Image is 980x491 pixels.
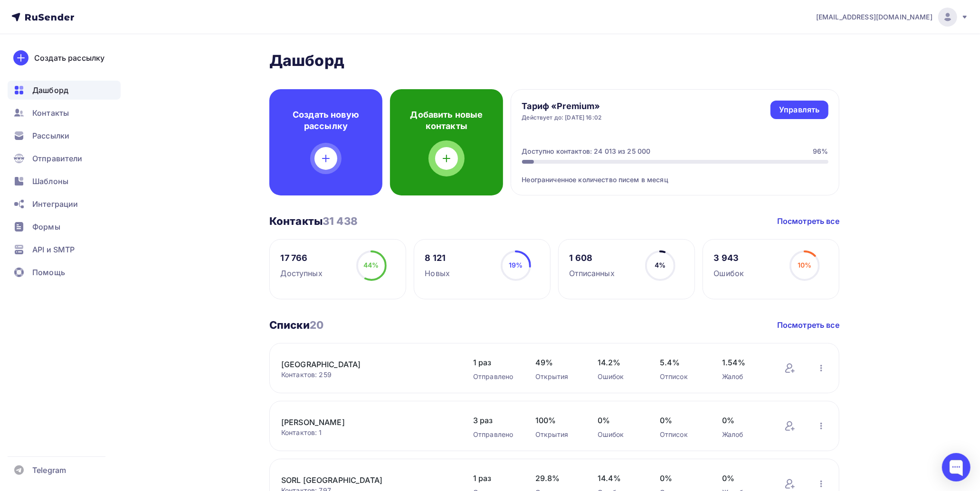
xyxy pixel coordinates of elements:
span: 1 раз [473,472,516,484]
div: Контактов: 1 [281,428,454,437]
div: Управлять [779,104,819,115]
span: 20 [310,319,323,331]
span: 0% [722,415,765,426]
span: 31 438 [323,215,358,227]
span: Интеграции [32,198,78,210]
span: API и SMTP [32,244,75,255]
a: Контакты [8,103,121,122]
div: 1 608 [570,252,615,264]
span: [EMAIL_ADDRESS][DOMAIN_NAME] [816,12,932,22]
div: 96% [813,147,828,156]
div: Открытия [535,430,579,439]
div: Доступных [281,268,323,279]
span: Рассылки [32,130,69,141]
span: 3 раз [473,415,516,426]
a: [EMAIL_ADDRESS][DOMAIN_NAME] [816,8,969,27]
a: Шаблоны [8,172,121,191]
div: Открытия [535,372,579,381]
span: 1.54% [722,357,765,368]
span: 4% [655,261,666,269]
div: Неограниченное количество писем в месяц [522,164,828,185]
a: Отправители [8,149,121,168]
a: SORL [GEOGRAPHIC_DATA] [281,474,443,486]
span: Отправители [32,153,83,164]
span: 0% [722,472,765,484]
span: 10% [798,261,811,269]
span: 19% [509,261,523,269]
a: Посмотреть все [777,215,839,227]
div: Ошибок [598,430,641,439]
a: [GEOGRAPHIC_DATA] [281,359,443,370]
div: Контактов: 259 [281,370,454,380]
span: 0% [660,472,703,484]
span: 1 раз [473,357,516,368]
div: Жалоб [722,430,765,439]
h3: Контакты [269,214,358,228]
a: [PERSON_NAME] [281,417,443,428]
div: Новых [425,268,450,279]
a: Дашборд [8,81,121,100]
div: Отписанных [570,268,615,279]
span: 14.4% [598,472,641,484]
div: 17 766 [281,252,323,264]
a: Формы [8,217,121,236]
span: Шаблоны [32,176,68,187]
a: Посмотреть все [777,319,839,331]
div: Жалоб [722,372,765,381]
div: Отправлено [473,372,516,381]
h4: Создать новую рассылку [285,109,367,132]
span: 5.4% [660,357,703,368]
h4: Тариф «Premium» [522,101,602,112]
span: 0% [660,415,703,426]
span: 44% [363,261,379,269]
div: Отписок [660,372,703,381]
h4: Добавить новые контакты [405,109,488,132]
div: Ошибок [714,268,744,279]
div: Отправлено [473,430,516,439]
div: Отписок [660,430,703,439]
span: 100% [535,415,579,426]
span: 49% [535,357,579,368]
h2: Дашборд [269,51,839,70]
div: Ошибок [598,372,641,381]
div: 8 121 [425,252,450,264]
h3: Списки [269,318,323,332]
div: Создать рассылку [34,52,105,64]
span: Дашборд [32,84,68,96]
div: 3 943 [714,252,744,264]
span: 14.2% [598,357,641,368]
span: 29.8% [535,472,579,484]
span: Помощь [32,267,65,278]
span: 0% [598,415,641,426]
div: Действует до: [DATE] 16:02 [522,114,602,121]
span: Формы [32,221,60,232]
span: Telegram [32,464,66,476]
div: Доступно контактов: 24 013 из 25 000 [522,147,651,156]
span: Контакты [32,107,69,119]
a: Рассылки [8,126,121,145]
